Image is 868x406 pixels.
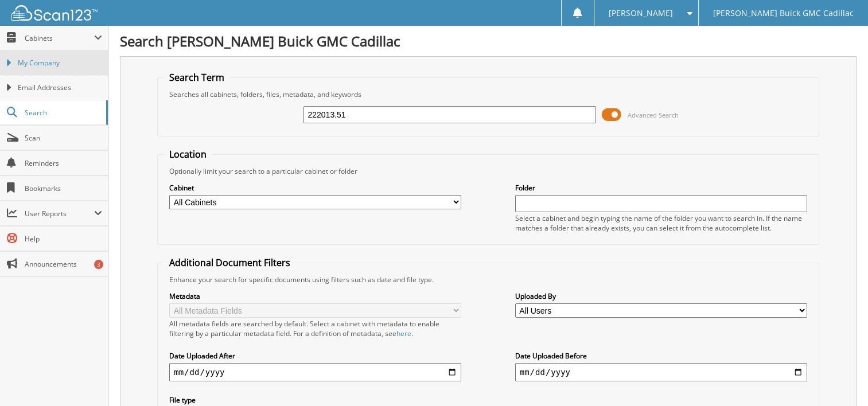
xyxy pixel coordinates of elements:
[25,259,102,269] span: Announcements
[164,275,813,284] div: Enhance your search for specific documents using filters such as date and file type.
[169,363,461,381] input: start
[515,351,807,361] label: Date Uploaded Before
[515,183,807,193] label: Folder
[396,329,411,338] a: here
[25,184,102,193] span: Bookmarks
[169,319,461,338] div: All metadata fields are searched by default. Select a cabinet with metadata to enable filtering b...
[169,291,461,301] label: Metadata
[164,71,230,84] legend: Search Term
[164,148,212,161] legend: Location
[169,183,461,193] label: Cabinet
[164,256,296,269] legend: Additional Document Filters
[18,58,102,68] span: My Company
[25,108,100,118] span: Search
[515,213,807,233] div: Select a cabinet and begin typing the name of the folder you want to search in. If the name match...
[25,209,94,218] span: User Reports
[120,32,857,50] h1: Search [PERSON_NAME] Buick GMC Cadillac
[169,395,461,405] label: File type
[94,260,103,269] div: 3
[713,10,854,17] span: [PERSON_NAME] Buick GMC Cadillac
[515,291,807,301] label: Uploaded By
[18,83,102,93] span: Email Addresses
[164,166,813,176] div: Optionally limit your search to a particular cabinet or folder
[164,89,813,99] div: Searches all cabinets, folders, files, metadata, and keywords
[25,158,102,168] span: Reminders
[25,33,94,43] span: Cabinets
[515,363,807,381] input: end
[25,133,102,143] span: Scan
[628,111,679,119] span: Advanced Search
[11,5,98,21] img: scan123-logo-white.svg
[169,351,461,361] label: Date Uploaded After
[811,351,868,406] iframe: Chat Widget
[609,10,673,17] span: [PERSON_NAME]
[25,234,102,244] span: Help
